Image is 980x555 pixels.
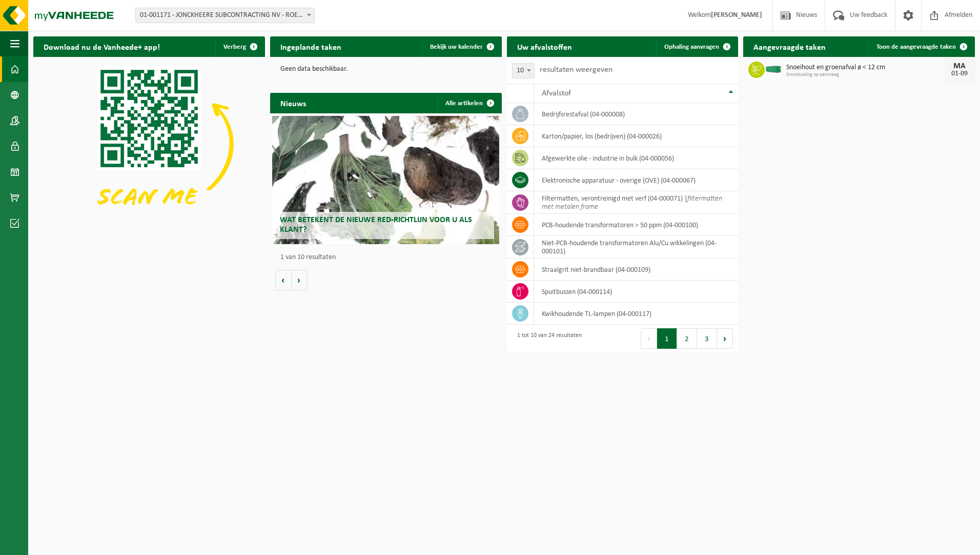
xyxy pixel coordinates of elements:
[656,36,737,57] a: Ophaling aanvragen
[697,328,717,349] button: 3
[512,63,535,78] span: 10
[542,195,722,211] i: filtermatten met metalen frame
[664,44,719,50] span: Ophaling aanvragen
[422,36,501,57] a: Bekijk uw kalender
[513,64,534,78] span: 10
[270,36,352,56] h2: Ingeplande taken
[437,93,501,113] a: Alle artikelen
[223,44,246,50] span: Verberg
[711,11,762,19] strong: [PERSON_NAME]
[534,103,739,125] td: bedrijfsrestafval (04-000008)
[534,125,739,147] td: karton/papier, los (bedrijven) (04-000026)
[275,270,292,290] button: Vorige
[542,89,571,97] span: Afvalstof
[534,281,739,303] td: spuitbussen (04-000114)
[949,70,970,77] div: 01-09
[677,328,697,349] button: 2
[786,72,944,78] span: Omwisseling op aanvraag
[270,93,316,113] h2: Nieuws
[280,216,472,234] span: Wat betekent de nieuwe RED-richtlijn voor u als klant?
[534,147,739,169] td: afgewerkte olie - industrie in bulk (04-000056)
[743,36,836,56] h2: Aangevraagde taken
[765,64,782,73] img: HK-XC-30-GN-00
[717,328,733,349] button: Next
[292,270,308,290] button: Volgende
[534,259,739,281] td: straalgrit niet-brandbaar (04-000109)
[657,328,677,349] button: 1
[33,36,170,56] h2: Download nu de Vanheede+ app!
[135,8,315,23] span: 01-001171 - JONCKHEERE SUBCONTRACTING NV - ROESELARE
[949,62,970,70] div: MA
[868,36,974,57] a: Toon de aangevraagde taken
[280,66,492,73] p: Geen data beschikbaar.
[512,327,582,350] div: 1 tot 10 van 24 resultaten
[786,64,944,72] span: Snoeihout en groenafval ø < 12 cm
[272,116,499,244] a: Wat betekent de nieuwe RED-richtlijn voor u als klant?
[876,44,956,50] span: Toon de aangevraagde taken
[534,303,739,325] td: kwikhoudende TL-lampen (04-000117)
[534,169,739,191] td: elektronische apparatuur - overige (OVE) (04-000067)
[534,191,739,214] td: filtermatten, verontreinigd met verf (04-000071) |
[534,214,739,236] td: PCB-houdende transformatoren > 50 ppm (04-000100)
[33,57,265,231] img: Download de VHEPlus App
[540,66,612,74] label: resultaten weergeven
[430,44,483,50] span: Bekijk uw kalender
[215,36,264,57] button: Verberg
[280,254,497,261] p: 1 van 10 resultaten
[507,36,582,56] h2: Uw afvalstoffen
[641,328,657,349] button: Previous
[136,8,314,23] span: 01-001171 - JONCKHEERE SUBCONTRACTING NV - ROESELARE
[534,236,739,259] td: niet-PCB-houdende transformatoren Alu/Cu wikkelingen (04-000101)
